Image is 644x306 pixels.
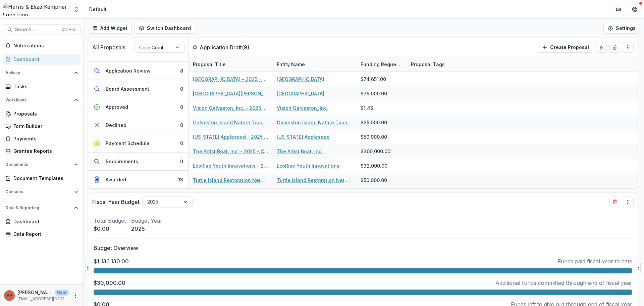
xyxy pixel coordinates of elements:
[3,228,81,239] a: Data Report
[3,81,81,92] a: Tasks
[628,3,641,16] button: Get Help
[273,57,357,72] div: Entity Name
[180,103,183,111] div: 0
[193,119,269,126] a: Galveston Island Nature Tourism Council - 2025 - Letter of Interest 2025
[193,133,269,140] a: [US_STATE] Appleseed - 2025 - Letter of Interest 2025
[94,257,129,265] p: $1,136,130.00
[361,90,387,97] div: $75,000.00
[13,135,75,142] div: Payments
[596,42,607,53] button: toggle-assigned-to-me
[3,186,81,197] button: Open Contacts
[603,23,640,34] button: Settings
[94,279,125,287] p: $30,000.00
[361,133,387,140] div: $50,000.00
[15,27,57,33] span: Search...
[106,85,149,92] div: Board Assessment
[558,257,632,265] p: Funds paid fiscal year to date
[13,230,75,237] div: Data Report
[180,67,183,74] div: 8
[407,61,449,68] div: Proposal Tags
[13,175,75,182] div: Document Templates
[106,176,126,183] div: Awarded
[106,67,151,74] div: Application Review
[635,261,641,274] button: Drag
[88,80,189,98] button: Board Assessment0
[106,140,150,147] div: Payment Schedule
[3,216,81,227] a: Dashboard
[3,121,81,132] a: Form Builder
[88,152,189,171] button: Requirements0
[88,116,189,134] button: Declined0
[189,57,273,72] div: Proposal Title
[13,56,75,63] div: Dashboard
[3,54,81,65] a: Dashboard
[361,76,386,83] div: $74,651.00
[361,148,390,155] div: $300,000.00
[13,43,78,49] span: Notifications
[180,158,183,165] div: 0
[277,76,324,83] a: [GEOGRAPHIC_DATA]
[407,57,491,72] div: Proposal Tags
[361,177,387,184] div: $50,000.00
[131,217,162,225] p: Budget Year
[200,43,250,51] p: Application Draft ( 9 )
[13,147,75,155] div: Grantee Reports
[92,43,125,51] p: All Proposals
[189,61,230,68] div: Proposal Title
[3,95,81,105] button: Open Workflows
[178,176,183,183] div: 13
[277,148,323,155] a: The Artist Boat, Inc.
[13,123,75,130] div: Form Builder
[3,159,81,170] button: Open Documents
[193,104,269,112] a: Vision Galveston, Inc. - 2025 - Letter of Interest 2025
[277,162,339,169] a: EcoRise Youth Innovations
[193,148,269,155] a: The Artist Boat, Inc. - 2025 - Core Grant Request
[180,85,183,92] div: 0
[3,203,81,213] button: Open Data & Reporting
[277,133,330,140] a: [US_STATE] Appleseed
[193,162,269,169] a: EcoRise Youth Innovations - 2025 - Core Grant Request
[131,225,162,233] p: 2025
[609,196,620,207] button: Delete card
[106,103,128,111] div: Approved
[5,206,71,210] span: Data & Reporting
[361,104,373,112] div: $1.45
[106,158,138,165] div: Requirements
[3,145,81,157] a: Grantee Reports
[88,62,189,80] button: Application Review8
[71,292,79,300] button: More
[193,90,269,97] a: [GEOGRAPHIC_DATA][PERSON_NAME] - 2025 - Letter of Interest 2025
[3,3,69,16] img: Harris & Eliza Kempner Fund logo
[5,71,71,75] span: Activity
[277,104,328,112] a: Vision Galveston, Inc.
[180,122,183,129] div: 0
[88,134,189,152] button: Payment Schedule0
[5,189,71,194] span: Contacts
[17,296,69,302] p: [EMAIL_ADDRESS][DOMAIN_NAME]
[357,57,407,72] div: Funding Requested
[193,177,269,184] a: Turtle Island Restoration Network - 2025 - Core Grant Request
[55,290,69,296] p: User
[92,198,140,206] p: Fiscal Year Budget
[277,90,324,97] a: [GEOGRAPHIC_DATA]
[3,68,81,78] button: Open Activity
[85,261,91,274] button: Drag
[3,133,81,144] a: Payments
[180,140,183,147] div: 0
[6,293,12,298] div: Vivian Victoria
[193,76,269,83] a: [GEOGRAPHIC_DATA] - 2025 - Letter of Interest 2025
[89,6,107,13] div: Default
[623,196,634,207] button: Drag
[3,40,81,51] button: Notifications
[13,83,75,90] div: Tasks
[17,289,52,296] p: [PERSON_NAME]
[495,279,632,287] p: Additional funds committed through end of fiscal year
[277,177,353,184] a: Turtle Island Restoration Network
[88,23,132,34] button: Add Widget
[361,119,387,126] div: $25,000.00
[87,4,109,14] nav: breadcrumb
[612,3,625,16] button: Partners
